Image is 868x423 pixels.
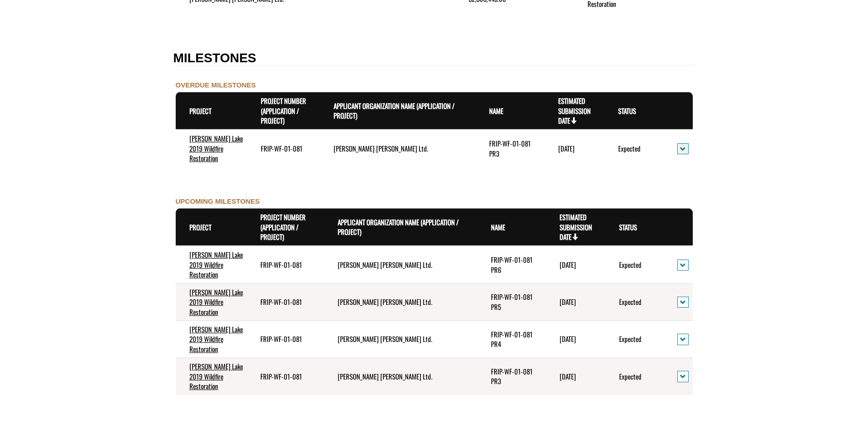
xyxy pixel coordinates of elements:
[475,130,545,167] td: FRIP-WF-01-081 PR3
[546,320,605,358] td: 5/15/2026
[477,283,546,320] td: FRIP-WF-01-081 PR5
[677,371,689,382] button: action menu
[605,246,664,283] td: Expected
[324,246,478,283] td: West Fraser Mills Ltd.
[560,371,576,381] time: [DATE]
[189,133,243,163] a: [PERSON_NAME] Lake 2019 Wildfire Restoration
[663,130,692,167] td: action menu
[663,358,692,395] td: action menu
[605,320,664,358] td: Expected
[173,51,695,66] h2: MILESTONES
[324,358,478,395] td: West Fraser Mills Ltd.
[604,130,663,167] td: Expected
[677,260,689,271] button: action menu
[189,361,243,391] a: [PERSON_NAME] Lake 2019 Wildfire Restoration
[247,283,324,320] td: FRIP-WF-01-081
[545,130,604,167] td: 9/30/2025
[560,297,576,307] time: [DATE]
[261,96,306,125] a: Project Number (Application / Project)
[189,249,243,279] a: [PERSON_NAME] Lake 2019 Wildfire Restoration
[324,320,478,358] td: West Fraser Mills Ltd.
[560,212,592,242] a: Estimated Submission Date
[491,222,505,232] a: Name
[176,196,260,206] label: UPCOMING MILESTONES
[189,222,211,232] a: Project
[260,212,306,242] a: Project Number (Application / Project)
[619,222,637,232] a: Status
[677,297,689,308] button: action menu
[605,358,664,395] td: Expected
[324,283,478,320] td: West Fraser Mills Ltd.
[663,209,692,246] th: Actions
[320,130,475,167] td: West Fraser Mills Ltd.
[176,358,247,395] td: McMillan Lake 2019 Wildfire Restoration
[477,358,546,395] td: FRIP-WF-01-081 PR3
[2,42,85,52] a: FRIP Final Report - Template.docx
[189,106,211,116] a: Project
[2,73,9,83] div: ---
[618,106,636,116] a: Status
[677,334,689,345] button: action menu
[176,130,248,167] td: McMillan Lake 2019 Wildfire Restoration
[2,62,54,72] label: File field for users to download amendment request template
[247,130,320,167] td: FRIP-WF-01-081
[560,260,576,270] time: [DATE]
[663,283,692,320] td: action menu
[663,92,692,130] th: Actions
[247,246,324,283] td: FRIP-WF-01-081
[546,283,605,320] td: 5/15/2027
[546,358,605,395] td: 9/30/2025
[176,246,247,283] td: McMillan Lake 2019 Wildfire Restoration
[663,246,692,283] td: action menu
[189,287,243,317] a: [PERSON_NAME] Lake 2019 Wildfire Restoration
[489,106,503,116] a: Name
[546,246,605,283] td: 5/15/2028
[176,283,247,320] td: McMillan Lake 2019 Wildfire Restoration
[2,31,73,41] label: Final Reporting Template File
[334,101,455,120] a: Applicant Organization Name (Application / Project)
[560,334,576,344] time: [DATE]
[2,11,97,21] a: FRIP Progress Report - Template .docx
[477,246,546,283] td: FRIP-WF-01-081 PR6
[558,143,575,153] time: [DATE]
[176,320,247,358] td: McMillan Lake 2019 Wildfire Restoration
[338,217,459,237] a: Applicant Organization Name (Application / Project)
[247,320,324,358] td: FRIP-WF-01-081
[558,96,591,125] a: Estimated Submission Date
[605,283,664,320] td: Expected
[189,324,243,354] a: [PERSON_NAME] Lake 2019 Wildfire Restoration
[247,358,324,395] td: FRIP-WF-01-081
[677,143,689,155] button: action menu
[176,80,256,90] label: OVERDUE MILESTONES
[663,320,692,358] td: action menu
[477,320,546,358] td: FRIP-WF-01-081 PR4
